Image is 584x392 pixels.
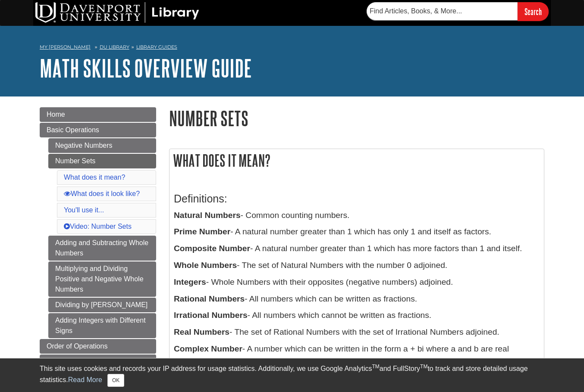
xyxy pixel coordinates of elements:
b: Real Numbers [174,327,229,336]
sup: TM [420,364,427,370]
a: Adding Integers with Different Signs [48,313,156,338]
a: Basic Operations [40,123,156,137]
b: Whole Numbers [174,261,237,270]
a: Dividing by [PERSON_NAME] [48,298,156,312]
p: - All numbers which cannot be written as fractions. [174,309,540,322]
a: Number Sets [48,154,156,168]
b: Prime Number [174,227,230,236]
span: Basic Operations [47,126,99,134]
a: Read More [68,376,102,383]
a: DU Library [100,44,129,50]
p: - A number which can be written in the form a + bi where a and b are real numbers and i is the sq... [174,343,540,368]
a: Multiplying and Dividing Positive and Negative Whole Numbers [48,261,156,297]
a: Math Properties [40,355,156,369]
a: What does it mean? [64,174,125,181]
a: Home [40,107,156,122]
a: What does it look like? [64,190,140,197]
a: Math Skills Overview Guide [40,55,252,81]
a: My [PERSON_NAME] [40,44,91,51]
h1: Number Sets [169,107,544,129]
input: Find Articles, Books, & More... [367,2,518,20]
button: Close [107,374,124,387]
span: Home [47,111,65,118]
p: - All numbers which can be written as fractions. [174,293,540,305]
b: Composite Number [174,244,250,253]
b: Natural Numbers [174,211,241,220]
a: Video: Number Sets [64,223,132,230]
h2: What does it mean? [170,149,544,172]
img: DU Library [35,2,199,23]
form: Searches DU Library's articles, books, and more [367,2,549,21]
div: This site uses cookies and records your IP address for usage statistics. Additionally, we use Goo... [40,364,544,387]
b: Complex Number [174,344,242,353]
input: Search [518,2,549,21]
h3: Definitions: [174,193,540,205]
a: Adding and Subtracting Whole Numbers [48,236,156,261]
p: - A natural number greater than 1 which has only 1 and itself as factors. [174,226,540,238]
b: Rational Numbers [174,294,245,303]
b: Irrational Numbers [174,311,248,320]
a: Negative Numbers [48,138,156,153]
a: Order of Operations [40,339,156,354]
p: - Whole Numbers with their opposites (negative numbers) adjoined. [174,276,540,289]
p: - The set of Rational Numbers with the set of Irrational Numbers adjoined. [174,326,540,339]
nav: breadcrumb [40,41,544,55]
p: - The set of Natural Numbers with the number 0 adjoined. [174,259,540,272]
sup: TM [372,364,379,370]
span: Order of Operations [47,342,107,350]
a: You'll use it... [64,206,104,214]
a: Library Guides [136,44,177,50]
p: - Common counting numbers. [174,209,540,222]
p: - A natural number greater than 1 which has more factors than 1 and itself. [174,243,540,255]
b: Integers [174,277,206,286]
